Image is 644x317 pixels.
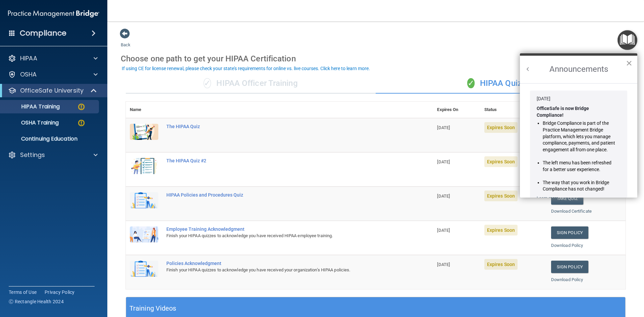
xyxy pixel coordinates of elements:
[204,78,211,88] span: ✓
[166,226,399,232] div: Employee Training Acknowledgment
[437,228,450,233] span: [DATE]
[551,226,588,239] a: Sign Policy
[121,49,631,68] div: Choose one path to get your HIPAA Certification
[121,34,130,47] a: Back
[537,196,561,201] a: Learn more ›
[520,56,637,83] h2: Announcements
[467,78,475,88] span: ✓
[551,243,583,248] a: Download Policy
[20,54,37,62] p: HIPAA
[484,122,518,133] span: Expires Soon
[20,87,84,95] p: OfficeSafe University
[121,65,371,72] button: If using CE for license renewal, please check your state's requirements for online vs. live cours...
[437,159,450,164] span: [DATE]
[551,192,583,205] button: Take Quiz
[543,160,615,173] li: The left menu has been refreshed for a better user experience.
[8,54,98,62] a: HIPAA
[626,58,632,68] button: Close
[437,194,450,199] span: [DATE]
[122,66,370,71] div: If using CE for license renewal, please check your state's requirements for online vs. live cours...
[129,303,176,314] h5: Training Videos
[8,7,99,20] img: PMB logo
[520,53,637,198] div: Resource Center
[126,102,162,118] th: Name
[543,120,615,153] li: Bridge Compliance is part of the Practice Management Bridge platform, which lets you manage compl...
[8,151,98,159] a: Settings
[618,30,637,50] button: Open Resource Center
[166,261,399,266] div: Policies Acknowledgment
[484,259,518,270] span: Expires Soon
[77,119,86,127] img: warning-circle.0cc9ac19.png
[166,158,399,163] div: The HIPAA Quiz #2
[77,103,86,111] img: warning-circle.0cc9ac19.png
[551,209,592,214] a: Download Certificate
[4,136,96,142] p: Continuing Education
[528,269,636,296] iframe: Drift Widget Chat Controller
[4,103,60,110] p: HIPAA Training
[537,106,590,118] strong: OfficeSafe is now Bridge Compliance!
[9,298,64,305] span: Ⓒ Rectangle Health 2024
[9,289,37,296] a: Terms of Use
[20,29,66,38] h4: Compliance
[8,70,98,78] a: OSHA
[4,119,59,126] p: OSHA Training
[480,102,547,118] th: Status
[551,261,588,273] a: Sign Policy
[20,151,45,159] p: Settings
[166,192,399,198] div: HIPAA Policies and Procedures Quiz
[543,179,615,193] li: The way that you work in Bridge Compliance has not changed!
[8,87,97,95] a: OfficeSafe University
[537,96,621,102] div: [DATE]
[484,191,518,201] span: Expires Soon
[525,66,531,72] button: Back to Resource Center Home
[437,125,450,130] span: [DATE]
[484,225,518,235] span: Expires Soon
[433,102,480,118] th: Expires On
[20,70,37,78] p: OSHA
[166,232,399,240] div: Finish your HIPAA quizzes to acknowledge you have received HIPAA employee training.
[437,262,450,267] span: [DATE]
[166,124,399,129] div: The HIPAA Quiz
[45,289,75,296] a: Privacy Policy
[376,73,626,94] div: HIPAA Quizzes
[484,156,518,167] span: Expires Soon
[126,73,376,94] div: HIPAA Officer Training
[166,266,399,274] div: Finish your HIPAA quizzes to acknowledge you have received your organization’s HIPAA policies.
